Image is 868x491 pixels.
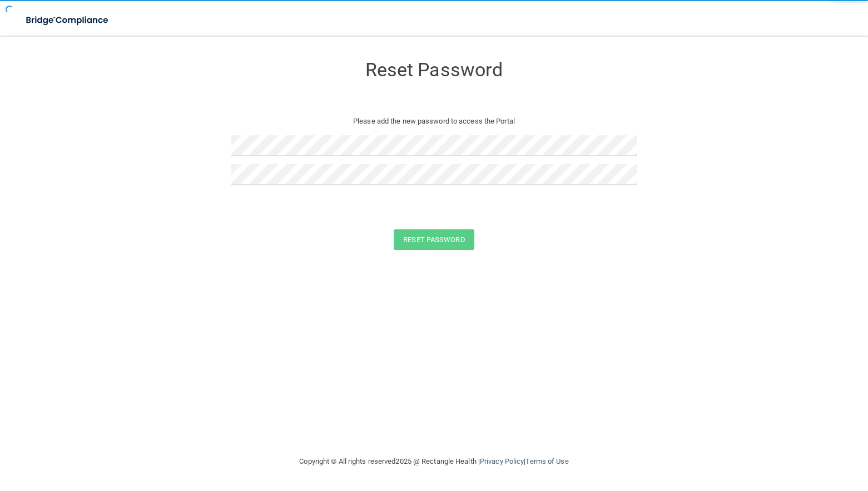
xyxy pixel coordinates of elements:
[525,457,568,465] a: Terms of Use
[17,9,119,32] img: bridge_compliance_login_screen.278c3ca4.svg
[231,444,637,479] div: Copyright © All rights reserved 2025 @ Rectangle Health | |
[480,457,524,465] a: Privacy Policy
[394,229,474,250] button: Reset Password
[240,115,629,128] p: Please add the new password to access the Portal
[231,60,637,80] h3: Reset Password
